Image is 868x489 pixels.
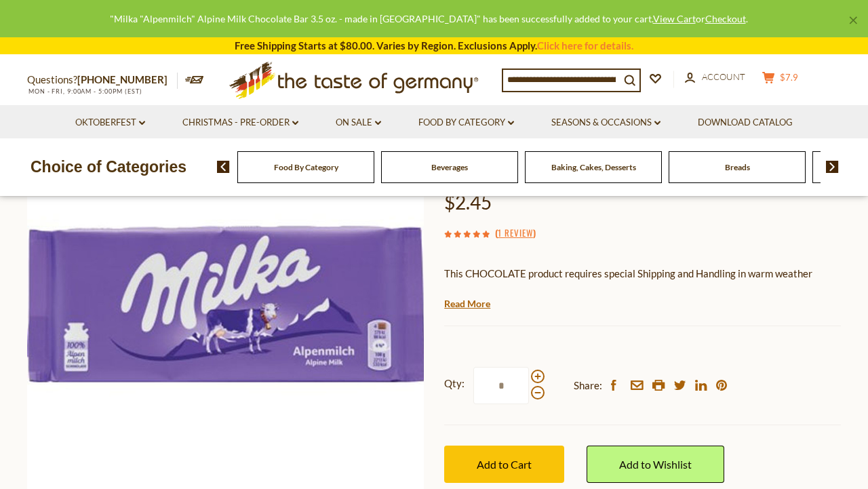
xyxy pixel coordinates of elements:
[27,87,142,95] span: MON - FRI, 9:00AM - 5:00PM (EST)
[551,162,636,172] a: Baking, Cakes, Desserts
[27,71,178,89] p: Questions?
[698,115,793,130] a: Download Catalog
[551,115,660,130] a: Seasons & Occasions
[495,226,536,239] span: ( )
[537,39,633,52] a: Click here for details.
[725,162,750,172] a: Breads
[705,13,746,24] a: Checkout
[477,458,532,471] span: Add to Cart
[217,161,230,173] img: previous arrow
[849,16,857,24] a: ×
[826,161,839,173] img: next arrow
[780,72,798,83] span: $7.9
[653,13,696,24] a: View Cart
[418,115,514,130] a: Food By Category
[182,115,298,130] a: Christmas - PRE-ORDER
[457,292,841,309] li: We will ship this product in heat-protective packaging and ice during warm weather months or to w...
[431,162,468,172] a: Beverages
[473,367,529,404] input: Qty:
[444,446,564,483] button: Add to Cart
[444,191,492,214] span: $2.45
[444,297,490,311] a: Read More
[444,375,465,392] strong: Qty:
[11,11,846,26] div: "Milka "Alpenmilch" Alpine Milk Chocolate Bar 3.5 oz. - made in [GEOGRAPHIC_DATA]" has been succe...
[685,70,745,85] a: Account
[77,73,167,85] a: [PHONE_NUMBER]
[702,71,745,82] span: Account
[574,377,602,394] span: Share:
[444,265,841,282] p: This CHOCOLATE product requires special Shipping and Handling in warm weather
[75,115,145,130] a: Oktoberfest
[498,226,533,241] a: 1 Review
[336,115,381,130] a: On Sale
[759,71,800,88] button: $7.9
[587,446,724,483] a: Add to Wishlist
[274,162,338,172] a: Food By Category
